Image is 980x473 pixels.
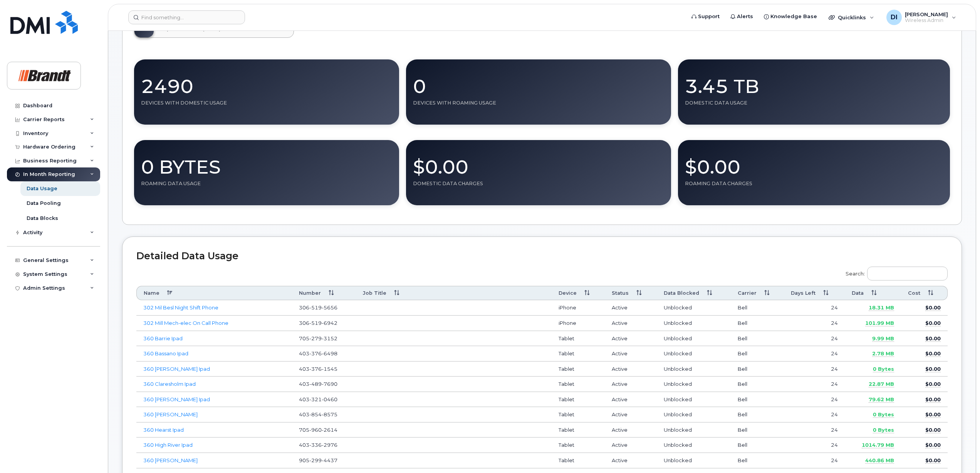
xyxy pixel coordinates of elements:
th: Number: activate to sort column ascending [292,286,356,300]
span: 306 [299,304,337,311]
span: DI [891,13,898,22]
span: [PERSON_NAME] [905,11,948,17]
span: 376 [309,350,322,356]
span: 403 [299,396,337,402]
span: $0.00 [925,381,941,387]
span: 705 [299,427,337,433]
span: 321 [309,396,322,402]
div: $0.00 [413,147,664,181]
label: Search: [841,262,948,283]
td: Tablet [552,453,605,468]
div: 2490 [141,66,392,100]
span: 2614 [322,427,337,433]
span: 1014.79 MB [862,442,894,448]
td: Bell [731,362,784,377]
div: 3.45 TB [685,66,943,100]
td: Bell [731,453,784,468]
input: Find something... [128,10,245,24]
span: $0.00 [925,335,941,342]
span: 9.99 MB [872,335,894,342]
td: Active [605,392,657,407]
th: Status: activate to sort column ascending [605,286,657,300]
span: 79.62 MB [869,396,894,403]
td: Unblocked [657,422,731,438]
span: 8575 [322,411,337,417]
div: Quicklinks [823,10,879,25]
span: $0.00 [925,320,941,326]
td: Tablet [552,407,605,422]
div: Domestic Data Charges [413,181,664,187]
span: 3152 [322,335,337,341]
span: 403 [299,381,337,387]
span: 0 Bytes [873,366,894,372]
h2: Detailed Data Usage [136,251,948,262]
span: 101.99 MB [865,320,894,326]
a: 360 [PERSON_NAME] [143,457,198,463]
a: 360 Barrie Ipad [143,335,183,341]
td: iPhone [552,300,605,316]
div: Devices With Domestic Usage [141,100,392,106]
td: Unblocked [657,392,731,407]
span: Alerts [737,13,753,20]
td: Active [605,438,657,453]
div: Dallas Isaac [881,10,962,25]
span: 519 [309,320,322,326]
td: Unblocked [657,316,731,331]
td: Unblocked [657,331,731,346]
td: 24 [784,453,845,468]
span: 905 [299,457,337,463]
th: Carrier: activate to sort column ascending [731,286,784,300]
a: 302 Mill Mech-elec On Call Phone [143,320,228,326]
td: Bell [731,407,784,422]
th: Data Blocked: activate to sort column ascending [657,286,731,300]
td: Active [605,316,657,331]
div: 0 [413,66,664,100]
td: Tablet [552,346,605,362]
span: 705 [299,335,337,341]
td: Tablet [552,392,605,407]
td: Active [605,362,657,377]
th: Device: activate to sort column ascending [552,286,605,300]
span: $0.00 [925,304,941,311]
span: 306 [299,320,337,326]
td: 24 [784,407,845,422]
span: 5656 [322,304,337,311]
span: 489 [309,381,322,387]
td: Bell [731,422,784,438]
span: 299 [309,457,322,463]
a: 360 Bassano Ipad [143,350,188,356]
td: Tablet [552,377,605,392]
span: Wireless Admin [905,17,948,24]
span: 403 [299,350,337,356]
div: Roaming Data Charges [685,181,943,187]
span: 0460 [322,396,337,402]
a: Knowledge Base [758,9,822,24]
span: $0.00 [925,442,941,448]
td: Unblocked [657,407,731,422]
td: 24 [784,392,845,407]
a: Alerts [725,9,758,24]
td: Tablet [552,331,605,346]
th: Days Left: activate to sort column ascending [784,286,845,300]
td: Unblocked [657,346,731,362]
a: 360 Claresholm Ipad [143,381,196,387]
span: $0.00 [925,396,941,403]
a: 360 High River Ipad [143,442,193,448]
td: 24 [784,438,845,453]
td: 24 [784,331,845,346]
td: Active [605,453,657,468]
td: Tablet [552,362,605,377]
span: 376 [309,366,322,372]
span: $0.00 [925,366,941,372]
td: Bell [731,438,784,453]
td: 24 [784,422,845,438]
span: $0.00 [925,411,941,418]
a: 360 [PERSON_NAME] Ipad [143,366,210,372]
span: 0 Bytes [873,427,894,433]
span: 22.87 MB [869,381,894,387]
td: Bell [731,377,784,392]
span: $0.00 [925,350,941,357]
span: 519 [309,304,322,311]
td: Active [605,300,657,316]
td: Unblocked [657,453,731,468]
